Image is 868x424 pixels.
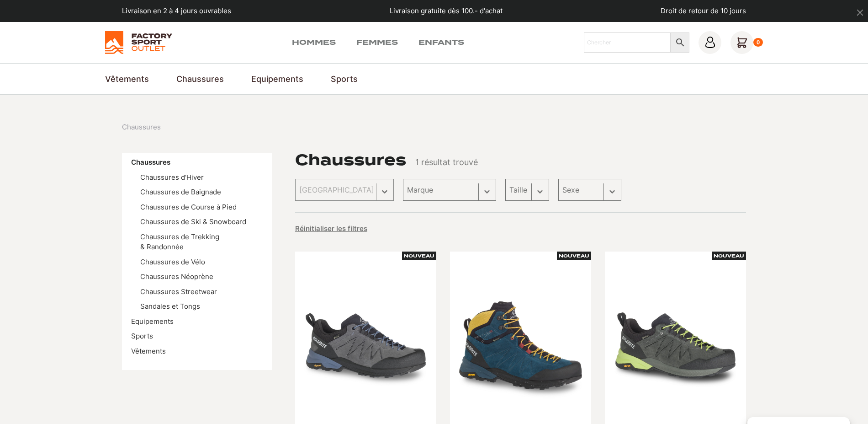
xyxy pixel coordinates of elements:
[131,332,153,340] a: Sports
[122,6,231,16] p: Livraison en 2 à 4 jours ouvrables
[140,302,200,311] a: Sandales et Tongs
[753,38,763,47] div: 0
[140,232,219,252] a: Chaussures de Trekking & Randonnée
[140,203,237,211] a: Chaussures de Course à Pied
[140,287,217,296] a: Chaussures Streetwear
[292,37,336,48] a: Hommes
[140,217,246,226] a: Chaussures de Ski & Snowboard
[852,5,868,21] button: dismiss
[122,122,161,133] span: Chaussures
[584,32,671,53] input: Chercher
[105,31,172,54] img: Factory Sport Outlet
[356,37,398,48] a: Femmes
[661,6,746,16] p: Droit de retour de 10 jours
[390,6,503,16] p: Livraison gratuite dès 100.- d'achat
[131,158,170,166] a: Chaussures
[140,173,204,182] a: Chaussures d'Hiver
[140,258,205,266] a: Chaussures de Vélo
[140,272,213,281] a: Chaussures Néoprène
[176,73,224,85] a: Chaussures
[140,188,221,196] a: Chaussures de Baignade
[331,73,358,85] a: Sports
[131,347,166,355] a: Vêtements
[122,122,161,133] nav: breadcrumbs
[131,317,174,326] a: Equipements
[418,37,464,48] a: Enfants
[105,73,149,85] a: Vêtements
[251,73,303,85] a: Equipements
[295,153,406,167] h1: Chaussures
